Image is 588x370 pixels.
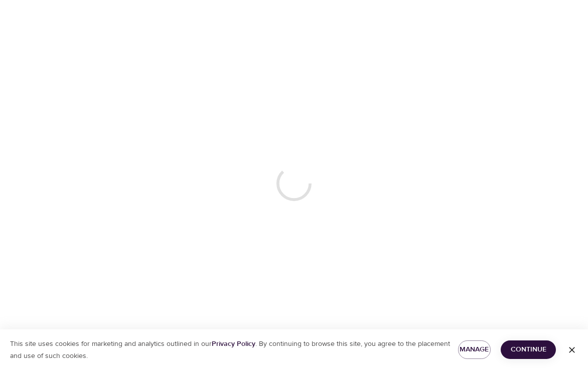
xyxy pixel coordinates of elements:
[212,339,255,348] a: Privacy Policy
[466,343,483,356] span: Manage
[501,340,556,359] button: Continue
[458,340,491,359] button: Manage
[509,343,548,356] span: Continue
